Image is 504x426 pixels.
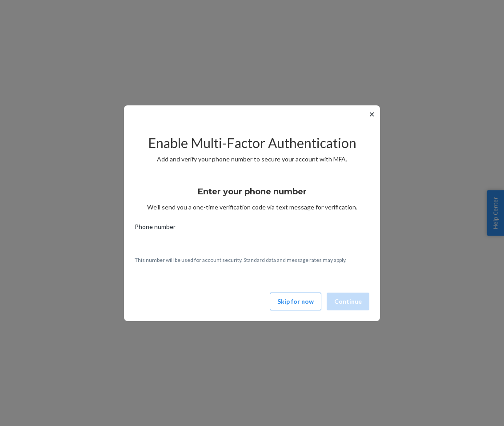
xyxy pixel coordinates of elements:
[135,179,369,212] div: We’ll send you a one-time verification code via text message for verification.
[198,186,307,197] h3: Enter your phone number
[135,222,176,235] span: Phone number
[135,155,369,164] p: Add and verify your phone number to secure your account with MFA.
[135,136,369,150] h2: Enable Multi-Factor Authentication
[270,293,321,310] button: Skip for now
[135,256,369,264] p: This number will be used for account security. Standard data and message rates may apply.
[327,293,369,310] button: Continue
[367,109,376,120] button: ✕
